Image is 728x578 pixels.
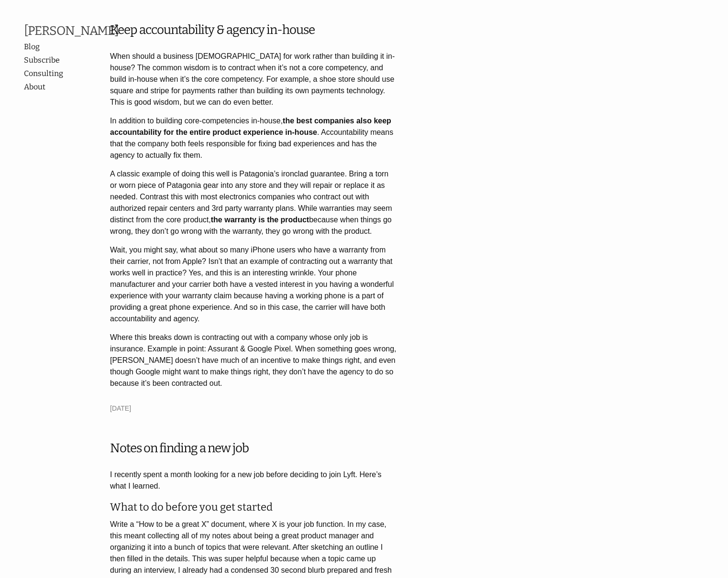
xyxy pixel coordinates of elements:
[110,441,249,456] a: Notes on finding a new job
[110,499,397,515] h2: What to do before you get started
[110,404,397,414] p: [DATE]
[110,244,397,325] p: Wait, you might say, what about so many iPhone users who have a warranty from their carrier, not ...
[24,41,100,53] a: Blog
[110,332,397,389] p: Where this breaks down is contracting out with a company whose only job is insurance. Example in ...
[110,168,397,237] p: A classic example of doing this well is Patagonia’s ironclad guarantee. Bring a torn or worn piec...
[110,22,315,37] a: Keep accountability & agency in-house
[110,51,397,108] p: When should a business [DEMOGRAPHIC_DATA] for work rather than building it in-house? The common w...
[24,68,100,79] a: Consulting
[24,24,110,38] a: [PERSON_NAME]
[110,115,397,161] p: In addition to building core-competencies in-house, . Accountability means that the company both ...
[211,216,309,224] strong: the warranty is the product
[24,55,100,66] a: Subscribe
[24,81,110,93] a: About
[110,469,397,492] p: I recently spent a month looking for a new job before deciding to join Lyft. Here’s what I learned.
[110,117,391,136] strong: the best companies also keep accountability for the entire product experience in-house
